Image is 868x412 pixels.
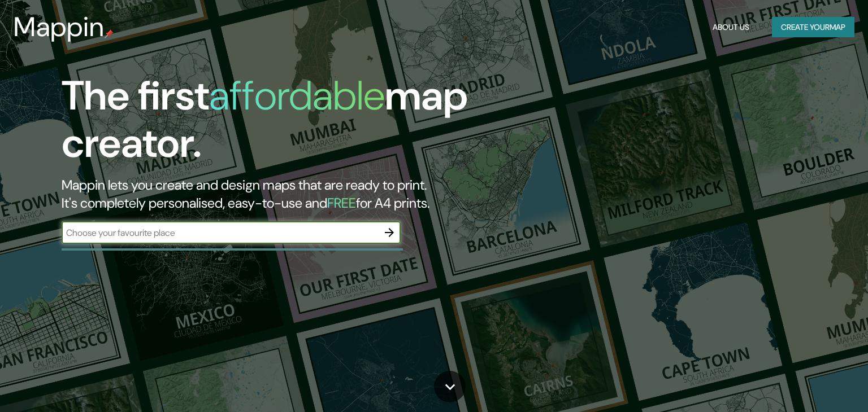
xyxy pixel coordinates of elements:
[62,226,378,239] input: Choose your favourite place
[708,17,754,38] button: About Us
[327,194,356,212] h5: FREE
[62,176,496,212] h2: Mappin lets you create and design maps that are ready to print. It's completely personalised, eas...
[105,29,114,38] img: mappin-pin
[209,69,385,122] h1: affordable
[14,11,105,43] h3: Mappin
[62,72,496,176] h1: The first map creator.
[772,17,854,38] button: Create yourmap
